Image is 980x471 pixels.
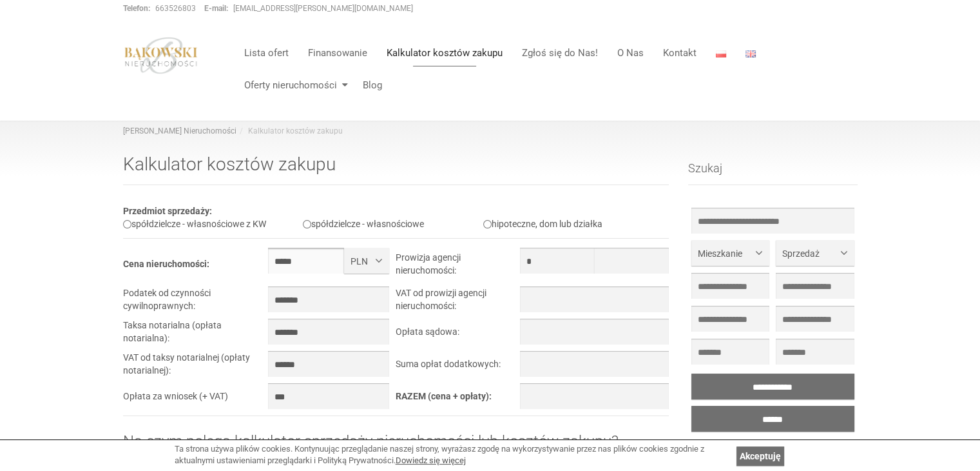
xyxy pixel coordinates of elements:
b: Przedmiot sprzedaży: [123,206,212,216]
td: Opłata za wniosek (+ VAT) [123,383,269,416]
strong: E-mail: [204,4,228,13]
span: PLN [351,255,373,268]
td: Opłata sądowa: [396,319,519,351]
b: Cena nieruchomości: [123,259,209,269]
a: 663526803 [155,4,196,13]
button: Sprzedaż [776,240,854,266]
input: spółdzielcze - własnościowe z KW [123,220,131,228]
strong: Telefon: [123,4,150,13]
a: Kontakt [653,40,706,66]
a: Oferty nieruchomości [235,72,353,98]
h1: Kalkulator kosztów zakupu [123,155,669,185]
div: Ta strona używa plików cookies. Kontynuując przeglądanie naszej strony, wyrażasz zgodę na wykorzy... [175,443,730,467]
button: PLN [344,248,389,274]
a: Akceptuję [736,446,784,466]
h2: Na czym polega kalkulator sprzedaży nieruchomości lub kosztów zakupu? [123,433,669,460]
td: Taksa notarialna (opłata notarialna): [123,319,269,351]
label: hipoteczne, dom lub działka [483,219,602,229]
a: Finansowanie [298,40,377,66]
a: Kalkulator kosztów zakupu [377,40,512,66]
label: spółdzielcze - własnościowe z KW [123,219,266,229]
a: Dowiedz się więcej [396,456,466,465]
a: Blog [353,72,382,98]
a: Lista ofert [235,40,298,66]
td: VAT od prowizji agencji nieruchomości: [396,286,519,319]
li: Kalkulator kosztów zakupu [236,126,343,137]
h3: Szukaj [688,162,858,185]
b: RAZEM (cena + opłaty): [396,391,492,401]
a: [EMAIL_ADDRESS][PERSON_NAME][DOMAIN_NAME] [233,4,413,13]
input: hipoteczne, dom lub działka [483,220,492,228]
td: Prowizja agencji nieruchomości: [396,248,519,286]
button: Mieszkanie [691,240,769,266]
img: English [745,50,756,57]
a: [PERSON_NAME] Nieruchomości [123,126,236,135]
img: Polski [716,50,726,57]
input: spółdzielcze - własnościowe [303,220,311,228]
a: O Nas [608,40,653,66]
span: Mieszkanie [698,247,753,260]
td: Podatek od czynności cywilnoprawnych: [123,286,269,319]
td: Suma opłat dodatkowych: [396,351,519,383]
td: VAT od taksy notarialnej (opłaty notarialnej): [123,351,269,383]
span: Sprzedaż [782,247,838,260]
img: logo [123,37,199,74]
label: spółdzielcze - własnościowe [303,219,424,229]
a: Zgłoś się do Nas! [512,40,608,66]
